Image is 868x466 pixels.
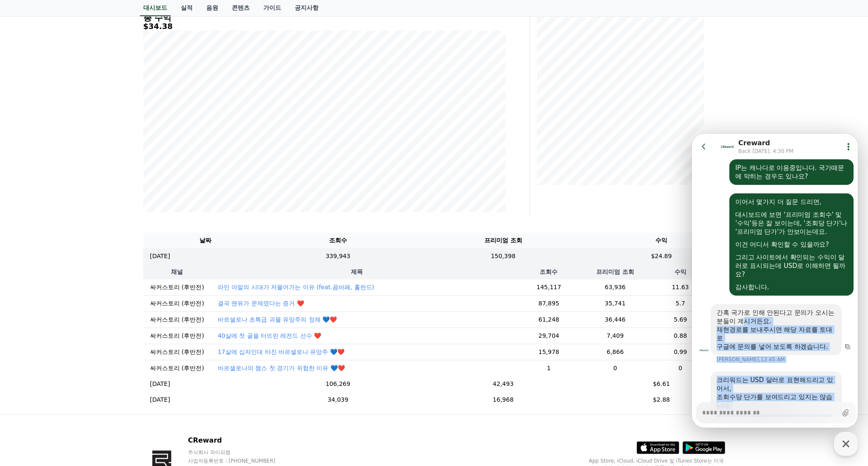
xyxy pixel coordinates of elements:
[595,311,636,328] td: 36,446
[150,380,170,388] p: [DATE]
[218,331,322,340] button: 40살에 첫 골을 터뜨린 레전드 선수 ❤️
[143,13,506,22] h4: 총 수익
[503,344,595,360] td: 15,978
[692,134,858,428] iframe: Channel chat
[218,348,344,356] button: 17살에 십자인대 터진 바르셀로나 유망주 💙❤️
[211,264,503,279] th: 제목
[143,279,211,296] td: 싸커스토리 (후반전)
[218,283,374,291] button: 라민 야말의 시대가 저물어가는 이유 (feat.음바페, 홀란드)
[143,328,211,344] td: 싸커스토리 (후반전)
[636,311,725,328] td: 5.69
[595,344,636,360] td: 6,866
[268,376,408,392] td: 106,269
[143,233,268,248] th: 날짜
[150,252,170,261] p: [DATE]
[595,295,636,311] td: 35,741
[218,364,345,372] button: 바르셀로나의 챔스 첫 경기가 위험한 이유 💙❤️
[143,360,211,376] td: 싸커스토리 (후반전)
[268,248,408,264] td: 339,943
[595,279,636,296] td: 63,936
[143,22,506,31] h5: $34.38
[143,344,211,360] td: 싸커스토리 (후반전)
[598,376,725,392] td: $6.61
[408,248,598,264] td: 150,398
[268,392,408,408] td: 34,039
[143,311,211,328] td: 싸커스토리 (후반전)
[503,264,595,279] th: 조회수
[636,344,725,360] td: 0.99
[598,248,725,264] td: $24.89
[503,360,595,376] td: 1
[636,279,725,296] td: 11.63
[595,360,636,376] td: 0
[188,435,292,446] p: CReward
[218,315,337,324] button: 바르셀로나 초특급 괴물 유망주의 정체 💙❤️
[636,264,725,279] th: 수익
[218,299,304,308] button: 결국 맨유가 문제였다는 증거 ❤️
[268,233,408,248] th: 조회수
[408,233,598,248] th: 프리미엄 조회
[595,264,636,279] th: 프리미엄 조회
[503,328,595,344] td: 29,704
[150,395,170,404] p: [DATE]
[636,360,725,376] td: 0
[503,279,595,296] td: 145,117
[636,328,725,344] td: 0.88
[598,233,725,248] th: 수익
[595,328,636,344] td: 7,409
[143,264,211,279] th: 채널
[188,449,292,456] p: 주식회사 와이피랩
[408,376,598,392] td: 42,493
[503,311,595,328] td: 61,248
[598,392,725,408] td: $2.88
[143,295,211,311] td: 싸커스토리 (후반전)
[408,392,598,408] td: 16,968
[636,295,725,311] td: 5.7
[188,457,292,464] p: 사업자등록번호 : [PHONE_NUMBER]
[503,295,595,311] td: 87,895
